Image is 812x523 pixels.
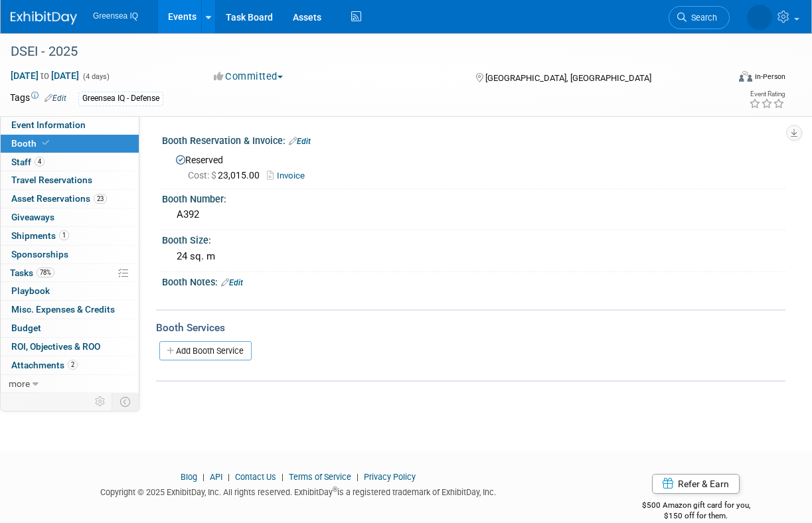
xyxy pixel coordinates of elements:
[1,356,139,374] a: Attachments2
[1,227,139,245] a: Shipments1
[1,301,139,319] a: Misc. Expenses & Credits
[35,157,44,167] span: 4
[89,393,112,410] td: Personalize Event Tab Strip
[485,73,651,83] span: [GEOGRAPHIC_DATA], [GEOGRAPHIC_DATA]
[181,472,197,482] a: Blog
[162,189,785,206] div: Booth Number:
[10,70,80,82] span: [DATE] [DATE]
[607,510,786,522] div: $150 off for them.
[1,135,139,153] a: Booth
[162,230,785,247] div: Booth Size:
[93,11,138,21] span: Greensea IQ
[59,230,69,240] span: 1
[11,323,41,333] span: Budget
[333,486,337,493] sup: ®
[156,321,785,335] div: Booth Services
[10,267,54,278] span: Tasks
[11,304,115,315] span: Misc. Expenses & Credits
[172,246,775,267] div: 24 sq. m
[159,341,252,360] a: Add Booth Service
[44,94,66,103] a: Edit
[278,472,287,482] span: |
[754,72,785,82] div: In-Person
[1,264,139,282] a: Tasks78%
[1,319,139,337] a: Budget
[78,92,163,106] div: Greensea IQ - Defense
[11,341,100,352] span: ROI, Objectives & ROO
[673,69,785,89] div: Event Format
[172,204,775,225] div: A392
[68,360,78,370] span: 2
[82,72,110,81] span: (4 days)
[42,139,49,147] i: Booth reservation complete
[1,338,139,356] a: ROI, Objectives & ROO
[747,5,772,30] img: Dawn D'Angelillo
[235,472,276,482] a: Contact Us
[188,170,265,181] span: 23,015.00
[1,246,139,263] a: Sponsorships
[749,91,785,98] div: Event Rating
[94,194,107,204] span: 23
[11,212,54,222] span: Giveaways
[224,472,233,482] span: |
[1,171,139,189] a: Travel Reservations
[199,472,208,482] span: |
[162,272,785,289] div: Booth Notes:
[209,70,288,84] button: Committed
[11,175,92,185] span: Travel Reservations
[210,472,222,482] a: API
[364,472,416,482] a: Privacy Policy
[1,208,139,226] a: Giveaways
[37,267,54,277] span: 78%
[353,472,362,482] span: |
[11,119,86,130] span: Event Information
[289,137,311,146] a: Edit
[6,40,719,64] div: DSEI - 2025
[39,70,51,81] span: to
[739,71,752,82] img: Format-Inperson.png
[112,393,139,410] td: Toggle Event Tabs
[9,378,30,389] span: more
[221,278,243,287] a: Edit
[162,131,785,148] div: Booth Reservation & Invoice:
[11,11,77,25] img: ExhibitDay
[1,282,139,300] a: Playbook
[11,285,50,296] span: Playbook
[10,91,66,106] td: Tags
[267,171,311,181] a: Invoice
[11,157,44,167] span: Staff
[11,360,78,370] span: Attachments
[652,474,740,494] a: Refer & Earn
[687,13,717,23] span: Search
[1,116,139,134] a: Event Information
[11,230,69,241] span: Shipments
[669,6,730,29] a: Search
[188,170,218,181] span: Cost: $
[11,138,52,149] span: Booth
[10,483,587,498] div: Copyright © 2025 ExhibitDay, Inc. All rights reserved. ExhibitDay is a registered trademark of Ex...
[289,472,351,482] a: Terms of Service
[1,190,139,208] a: Asset Reservations23
[11,249,68,260] span: Sponsorships
[1,153,139,171] a: Staff4
[11,193,107,204] span: Asset Reservations
[172,150,775,183] div: Reserved
[607,491,786,522] div: $500 Amazon gift card for you,
[1,375,139,393] a: more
